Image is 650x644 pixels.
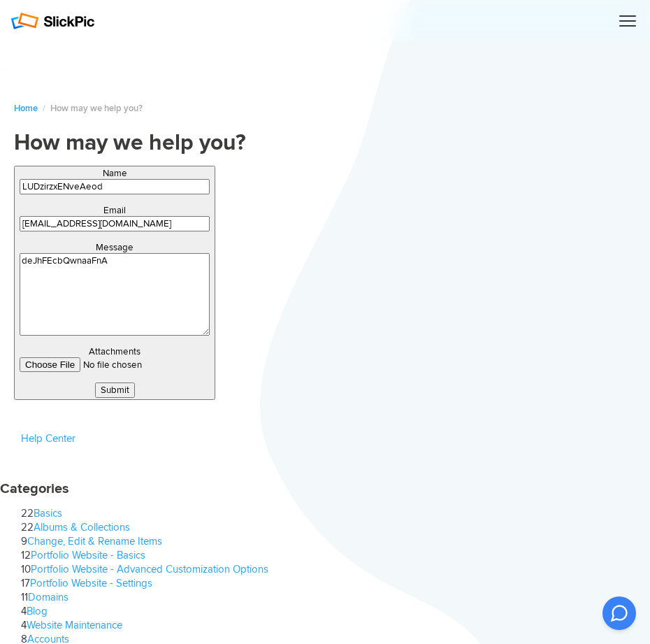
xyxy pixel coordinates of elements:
a: Portfolio Website - Basics [31,549,145,561]
span: 11 [21,591,28,603]
a: Website Maintenance [27,619,122,631]
a: Portfolio Website - Settings [30,577,152,589]
a: Help Center [21,432,75,445]
a: Change, Edit & Rename Items [27,535,162,548]
span: 10 [21,563,31,575]
label: Message [96,242,133,253]
span: 22 [21,521,34,534]
a: Home [14,103,38,114]
input: Your Email [20,216,210,231]
span: 12 [21,549,31,561]
input: Your Name [20,179,210,194]
a: Blog [27,605,48,617]
span: How may we help you? [50,103,143,114]
span: 22 [21,507,34,520]
label: Name [103,168,127,179]
span: 17 [21,577,30,589]
button: Submit [95,382,135,398]
span: 9 [21,535,27,548]
button: NameEmailMessagedeJhFEcbQwnaaFnAAttachmentsSubmit [14,166,215,400]
label: Email [103,205,126,216]
textarea: deJhFEcbQwnaaFnA [20,253,210,336]
a: Albums & Collections [34,521,130,534]
a: Domains [28,591,68,603]
label: Attachments [89,346,140,357]
a: Basics [34,507,62,520]
span: / [43,103,45,114]
h1: How may we help you? [14,129,636,157]
input: undefined [20,357,210,372]
a: Portfolio Website - Advanced Customization Options [31,563,268,575]
span: 4 [21,619,27,631]
span: 4 [21,605,27,617]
